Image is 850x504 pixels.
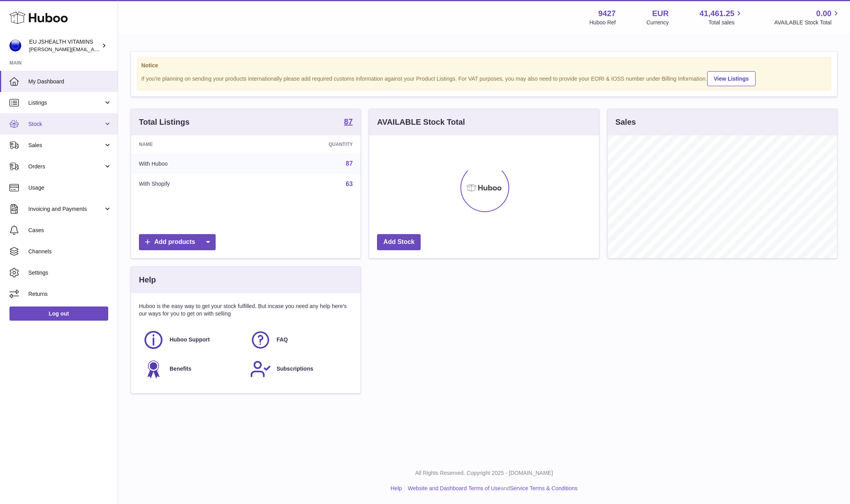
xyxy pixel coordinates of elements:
[28,99,103,107] span: Listings
[139,234,216,250] a: Add products
[391,485,402,491] a: Help
[346,160,353,167] a: 87
[139,303,353,318] p: Huboo is the easy way to get your stock fulfilled. But incase you need any help here's our ways f...
[28,120,103,128] span: Stock
[816,8,832,19] span: 0.00
[255,135,361,153] th: Quantity
[346,181,353,187] a: 63
[250,358,349,380] a: Subscriptions
[652,8,669,19] strong: EUR
[170,336,210,343] span: Huboo Support
[28,163,103,170] span: Orders
[131,135,255,153] th: Name
[405,485,577,492] li: and
[344,118,353,127] a: 87
[277,365,313,373] span: Subscriptions
[699,8,743,26] a: 41,461.25 Total sales
[28,142,103,149] span: Sales
[131,153,255,174] td: With Huboo
[170,365,191,373] span: Benefits
[28,205,103,213] span: Invoicing and Payments
[9,306,108,321] a: Log out
[28,290,112,298] span: Returns
[707,71,756,86] a: View Listings
[598,8,616,19] strong: 9427
[28,269,112,277] span: Settings
[344,118,353,126] strong: 87
[29,38,100,53] div: EU JSHEALTH VITAMINS
[615,117,636,127] h3: Sales
[143,358,242,380] a: Benefits
[377,117,465,127] h3: AVAILABLE Stock Total
[143,329,242,351] a: Huboo Support
[141,62,827,69] strong: Notice
[28,227,112,234] span: Cases
[774,19,841,26] span: AVAILABLE Stock Total
[708,19,743,26] span: Total sales
[124,469,844,477] p: All Rights Reserved. Copyright 2025 - [DOMAIN_NAME]
[408,485,501,491] a: Website and Dashboard Terms of Use
[277,336,288,343] span: FAQ
[589,19,616,26] div: Huboo Ref
[647,19,669,26] div: Currency
[28,248,112,255] span: Channels
[250,329,349,351] a: FAQ
[29,46,158,52] span: [PERSON_NAME][EMAIL_ADDRESS][DOMAIN_NAME]
[141,70,827,86] div: If you're planning on sending your products internationally please add required customs informati...
[377,234,421,250] a: Add Stock
[28,78,112,85] span: My Dashboard
[774,8,841,26] a: 0.00 AVAILABLE Stock Total
[131,174,255,194] td: With Shopify
[9,40,21,52] img: laura@jessicasepel.com
[139,117,190,127] h3: Total Listings
[28,184,112,192] span: Usage
[699,8,734,19] span: 41,461.25
[139,275,156,285] h3: Help
[510,485,578,491] a: Service Terms & Conditions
